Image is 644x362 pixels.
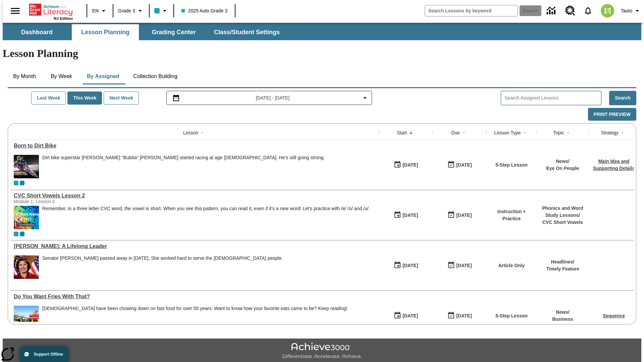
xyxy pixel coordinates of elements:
[42,206,370,212] p: Remember, in a three letter CVC word, the vowel is short. When you see this pattern, you can read...
[181,7,228,14] span: 2025 Auto Grade 3
[72,24,139,40] button: Lesson Planning
[495,312,528,319] p: 5-Step Lesson
[14,243,376,249] div: Dianne Feinstein: A Lifelong Leader
[603,313,625,318] a: Sequence
[8,68,41,84] button: By Month
[29,3,73,16] a: Home
[445,309,474,322] button: 09/16/25: Last day the lesson can be accessed
[588,108,636,121] button: Print Preview
[445,259,474,272] button: 09/16/25: Last day the lesson can be accessed
[609,91,636,105] button: Search
[20,347,68,362] button: Support Offline
[14,232,18,236] div: Current Class
[402,161,418,169] div: [DATE]
[14,199,114,204] div: Module 1: Lesson 2
[495,162,528,169] p: 5-Step Lesson
[445,209,474,222] button: 09/16/25: Last day the lesson can be accessed
[543,2,561,20] a: Data Center
[490,208,533,222] p: Instruction + Practice
[521,129,529,137] button: Sort
[460,129,468,137] button: Sort
[445,159,474,171] button: 09/16/25: Last day the lesson can be accessed
[3,23,641,40] div: SubNavbar
[456,312,472,320] div: [DATE]
[540,205,585,219] p: Phonics and Word Study Lessons /
[5,1,25,21] button: Open side menu
[42,155,325,161] div: Dirt bike superstar [PERSON_NAME] "Bubba" [PERSON_NAME] started racing at age [DEMOGRAPHIC_DATA]....
[42,306,347,329] div: Americans have been chowing down on fast food for over 50 years. Want to know how your favorite e...
[82,68,124,84] button: By Assigned
[14,294,376,300] div: Do You Want Fries With That?
[561,2,579,20] a: Resource Center, Will open in new tab
[14,294,376,300] a: Do You Want Fries With That?, Lessons
[579,2,597,19] a: Notifications
[618,5,644,17] button: Profile/Settings
[256,95,290,102] span: [DATE] - [DATE]
[54,16,73,20] span: NJ Edition
[42,306,347,311] div: [DEMOGRAPHIC_DATA] have been chowing down on fast food for over 50 years. Want to know how your f...
[128,68,183,84] button: Collection Building
[564,129,572,137] button: Sort
[34,352,63,357] span: Support Offline
[183,129,198,136] div: Lesson
[546,258,579,265] p: Headlines /
[29,2,73,20] div: Home
[456,261,472,270] div: [DATE]
[42,155,325,178] div: Dirt bike superstar James "Bubba" Stewart started racing at age 4. He's still going strong.
[619,129,627,137] button: Sort
[3,47,641,60] h1: Lesson Planning
[118,7,135,14] span: Grade 3
[391,309,420,322] button: 09/16/25: First time the lesson was available
[391,259,420,272] button: 09/16/25: First time the lesson was available
[42,255,283,261] div: Senator [PERSON_NAME] passed away in [DATE]. She worked hard to serve the [DEMOGRAPHIC_DATA] people.
[540,219,585,226] p: CVC Short Vowels
[597,2,618,19] button: Select a new avatar
[402,312,418,320] div: [DATE]
[451,129,460,136] div: Due
[14,193,376,199] div: CVC Short Vowels Lesson 2
[104,92,139,105] button: Next Week
[621,7,632,14] span: Tauto
[14,243,376,249] a: Dianne Feinstein: A Lifelong Leader, Lessons
[14,143,376,149] div: Born to Dirt Bike
[391,209,420,222] button: 09/16/25: First time the lesson was available
[152,5,171,17] button: Class color is light blue. Change class color
[14,193,376,199] a: CVC Short Vowels Lesson 2, Lessons
[546,165,579,172] p: Eye On People
[20,232,24,236] div: OL 2025 Auto Grade 4
[456,161,472,169] div: [DATE]
[89,5,111,17] button: Language: EN, Select a language
[3,24,286,40] div: SubNavbar
[407,129,415,137] button: Sort
[546,158,579,165] p: News /
[593,159,635,171] a: Main Idea and Supporting Details
[361,94,369,102] svg: Collapse Date Range Filter
[504,93,601,103] input: Search Assigned Lessons
[14,143,376,149] a: Born to Dirt Bike, Lessons
[169,94,369,102] button: Select the date range menu item
[14,181,18,185] div: Current Class
[546,265,579,273] p: Timely Feature
[209,24,285,40] button: Class/Student Settings
[140,24,207,40] button: Grading Center
[14,306,39,329] img: One of the first McDonald's stores, with the iconic red sign and golden arches.
[42,255,283,279] div: Senator Dianne Feinstein passed away in September 2023. She worked hard to serve the American peo...
[425,5,518,16] input: search field
[14,255,39,279] img: Senator Dianne Feinstein of California smiles with the U.S. flag behind her.
[402,261,418,270] div: [DATE]
[31,92,66,105] button: Last Week
[45,68,78,84] button: By Week
[456,211,472,220] div: [DATE]
[42,206,370,229] div: Remember, in a three letter CVC word, the vowel is short. When you see this pattern, you can read...
[498,262,525,269] p: Article Only
[601,129,619,136] div: Strategy
[20,181,24,185] div: OL 2025 Auto Grade 4
[402,211,418,220] div: [DATE]
[92,7,99,14] span: EN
